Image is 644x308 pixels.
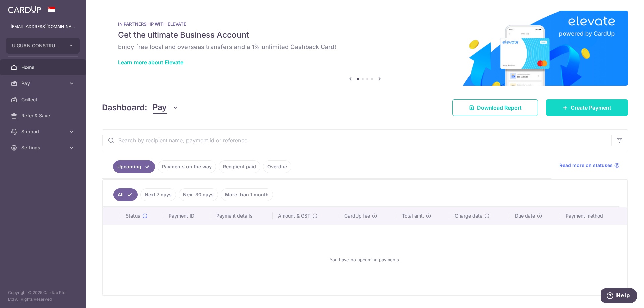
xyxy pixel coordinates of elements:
[211,207,273,225] th: Payment details
[402,212,424,219] span: Total amt.
[102,130,611,151] input: Search by recipient name, payment id or reference
[21,144,66,151] span: Settings
[111,230,619,289] div: You have no upcoming payments.
[118,29,612,40] h5: Get the ultimate Business Account
[515,212,535,219] span: Due date
[546,99,628,116] a: Create Payment
[102,11,628,86] img: Renovation banner
[571,104,611,112] span: Create Payment
[113,160,155,173] a: Upcoming
[118,21,612,27] p: IN PARTNERSHIP WITH ELEVATE
[21,128,66,135] span: Support
[455,212,482,219] span: Charge date
[559,162,613,169] span: Read more on statuses
[21,112,66,119] span: Refer & Save
[601,288,637,305] iframe: Opens a widget where you can find more information
[21,64,66,71] span: Home
[140,188,176,201] a: Next 7 days
[21,96,66,103] span: Collect
[278,212,310,219] span: Amount & GST
[179,188,218,201] a: Next 30 days
[6,38,80,54] button: U GUAN CONSTRUCTION PTE. LTD.
[118,59,183,66] a: Learn more about Elevate
[452,99,538,116] a: Download Report
[560,207,627,225] th: Payment method
[126,212,140,219] span: Status
[113,188,138,201] a: All
[221,188,273,201] a: More than 1 month
[158,160,216,173] a: Payments on the way
[477,104,522,112] span: Download Report
[118,43,612,51] h6: Enjoy free local and overseas transfers and a 1% unlimited Cashback Card!
[8,5,41,13] img: CardUp
[219,160,260,173] a: Recipient paid
[263,160,291,173] a: Overdue
[12,42,62,49] span: U GUAN CONSTRUCTION PTE. LTD.
[163,207,211,225] th: Payment ID
[102,102,147,114] h4: Dashboard:
[21,80,66,87] span: Pay
[344,212,370,219] span: CardUp fee
[559,162,620,169] a: Read more on statuses
[153,101,178,114] button: Pay
[11,23,75,30] p: [EMAIL_ADDRESS][DOMAIN_NAME]
[153,101,167,114] span: Pay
